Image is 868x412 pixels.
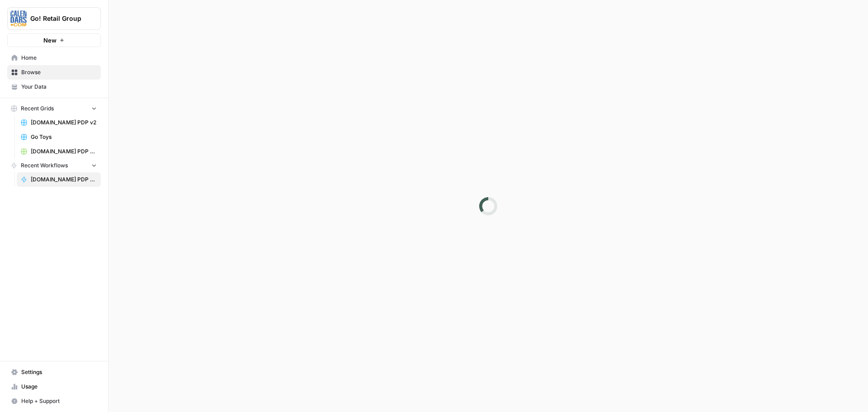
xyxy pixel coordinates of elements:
[31,175,97,184] span: [DOMAIN_NAME] PDP Enrichment
[43,36,57,45] span: New
[21,54,97,62] span: Home
[17,144,101,159] a: [DOMAIN_NAME] PDP Enrichment Grid
[21,83,97,91] span: Your Data
[7,51,101,65] a: Home
[10,10,27,27] img: Go! Retail Group Logo
[21,161,68,170] span: Recent Workflows
[17,115,101,130] a: [DOMAIN_NAME] PDP v2
[7,394,101,408] button: Help + Support
[7,33,101,47] button: New
[7,102,101,115] button: Recent Grids
[30,14,85,23] span: Go! Retail Group
[7,80,101,94] a: Your Data
[7,7,101,30] button: Workspace: Go! Retail Group
[31,147,97,156] span: [DOMAIN_NAME] PDP Enrichment Grid
[21,68,97,76] span: Browse
[21,368,97,376] span: Settings
[31,118,97,127] span: [DOMAIN_NAME] PDP v2
[21,397,97,405] span: Help + Support
[7,159,101,172] button: Recent Workflows
[17,130,101,144] a: Go Toys
[31,133,97,141] span: Go Toys
[17,172,101,187] a: [DOMAIN_NAME] PDP Enrichment
[21,104,54,113] span: Recent Grids
[7,365,101,379] a: Settings
[7,65,101,80] a: Browse
[7,379,101,394] a: Usage
[21,383,97,391] span: Usage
